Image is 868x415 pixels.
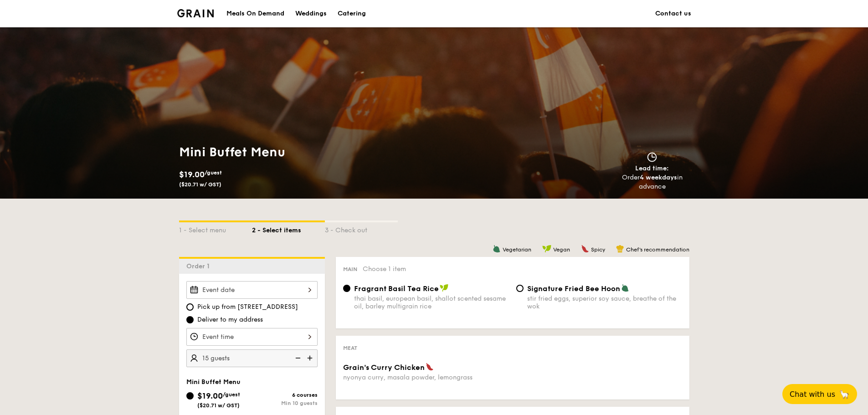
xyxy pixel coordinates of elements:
[645,152,659,162] img: icon-clock.2db775ea.svg
[611,173,693,191] div: Order in advance
[179,181,221,188] span: ($20.71 w/ GST)
[591,246,605,253] span: Spicy
[290,349,304,367] img: icon-reduce.1d2dbef1.svg
[626,246,689,253] span: Chef's recommendation
[616,245,624,253] img: icon-chef-hat.a58ddaea.svg
[635,164,669,172] span: Lead time:
[179,144,431,160] h1: Mini Buffet Menu
[363,265,406,273] span: Choose 1 item
[581,245,589,253] img: icon-spicy.37a8142b.svg
[304,349,318,367] img: icon-add.58712e84.svg
[343,285,350,292] input: Fragrant Basil Tea Ricethai basil, european basil, shallot scented sesame oil, barley multigrain ...
[354,295,509,310] div: thai basil, european basil, shallot scented sesame oil, barley multigrain rice
[177,9,214,17] a: Logotype
[343,374,509,381] div: nyonya curry, masala powder, lemongrass
[186,303,194,311] input: Pick up from [STREET_ADDRESS]
[440,284,449,292] img: icon-vegan.f8ff3823.svg
[252,392,318,398] div: 6 courses
[354,284,439,293] span: Fragrant Basil Tea Rice
[223,391,240,398] span: /guest
[186,349,318,367] input: Number of guests
[186,378,241,386] span: Mini Buffet Menu
[252,222,325,235] div: 2 - Select items
[186,281,318,299] input: Event date
[790,390,835,399] span: Chat with us
[640,174,677,181] strong: 4 weekdays
[197,302,298,312] span: Pick up from [STREET_ADDRESS]
[325,222,398,235] div: 3 - Check out
[621,284,629,292] img: icon-vegetarian.fe4039eb.svg
[503,246,531,253] span: Vegetarian
[542,245,551,253] img: icon-vegan.f8ff3823.svg
[527,295,682,310] div: stir fried eggs, superior soy sauce, breathe of the wok
[186,262,213,270] span: Order 1
[197,391,223,401] span: $19.00
[179,169,205,179] span: $19.00
[839,389,850,400] span: 🦙
[179,222,252,235] div: 1 - Select menu
[426,363,434,371] img: icon-spicy.37a8142b.svg
[493,245,501,253] img: icon-vegetarian.fe4039eb.svg
[252,400,318,406] div: Min 10 guests
[186,316,194,323] input: Deliver to my address
[205,169,222,176] span: /guest
[782,384,857,404] button: Chat with us🦙
[343,345,357,351] span: Meat
[343,363,425,372] span: Grain's Curry Chicken
[186,392,194,400] input: $19.00/guest($20.71 w/ GST)6 coursesMin 10 guests
[177,9,214,17] img: Grain
[197,315,263,324] span: Deliver to my address
[516,285,524,292] input: Signature Fried Bee Hoonstir fried eggs, superior soy sauce, breathe of the wok
[186,328,318,346] input: Event time
[197,402,240,409] span: ($20.71 w/ GST)
[527,284,620,293] span: Signature Fried Bee Hoon
[343,266,357,272] span: Main
[553,246,570,253] span: Vegan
